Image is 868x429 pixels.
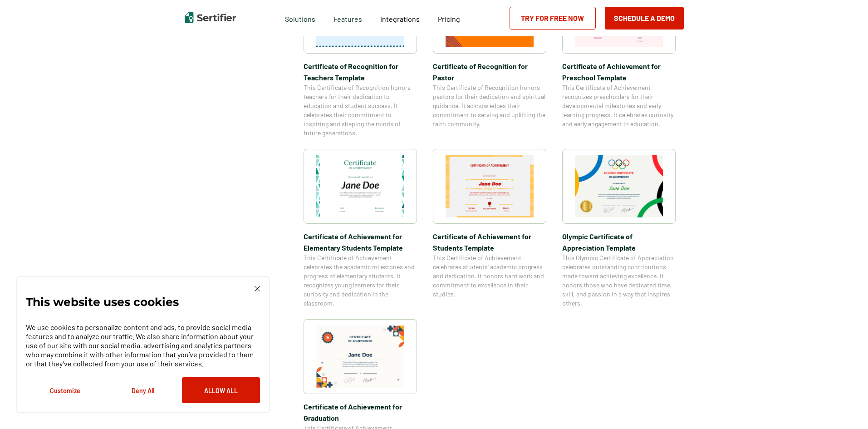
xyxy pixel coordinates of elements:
span: Certificate of Recognition for Teachers Template [304,60,417,83]
p: We use cookies to personalize content and ads, to provide social media features and to analyze ou... [26,323,260,368]
span: This Certificate of Achievement celebrates the academic milestones and progress of elementary stu... [304,253,417,308]
span: This Certificate of Recognition honors teachers for their dedication to education and student suc... [304,83,417,138]
img: Certificate of Achievement for Graduation [316,325,404,388]
img: Sertifier | Digital Credentialing Platform [185,12,236,23]
button: Customize [26,377,104,403]
a: Try for Free Now [510,7,596,30]
p: This website uses cookies [26,297,179,306]
img: Certificate of Achievement for Elementary Students Template [316,155,404,217]
span: Certificate of Achievement for Elementary Students Template [304,231,417,253]
button: Schedule a Demo [605,7,684,30]
span: Solutions [285,12,315,24]
span: Certificate of Achievement for Graduation [304,401,417,424]
a: Certificate of Achievement for Elementary Students TemplateCertificate of Achievement for Element... [304,149,417,308]
img: Cookie Popup Close [255,286,260,291]
span: Olympic Certificate of Appreciation​ Template [562,231,676,253]
a: Certificate of Achievement for Students TemplateCertificate of Achievement for Students TemplateT... [433,149,546,308]
span: Certificate of Recognition for Pastor [433,60,546,83]
img: Olympic Certificate of Appreciation​ Template [575,155,663,217]
span: Pricing [438,15,460,23]
span: Integrations [380,15,420,23]
span: This Certificate of Recognition honors pastors for their dedication and spiritual guidance. It ac... [433,83,546,128]
span: This Certificate of Achievement celebrates students’ academic progress and dedication. It honors ... [433,253,546,299]
span: This Certificate of Achievement recognizes preschoolers for their developmental milestones and ea... [562,83,676,128]
a: Olympic Certificate of Appreciation​ TemplateOlympic Certificate of Appreciation​ TemplateThis Ol... [562,149,676,308]
button: Deny All [104,377,182,403]
button: Allow All [182,377,260,403]
a: Integrations [380,12,420,24]
span: Certificate of Achievement for Preschool Template [562,60,676,83]
span: Features [333,12,362,24]
span: This Olympic Certificate of Appreciation celebrates outstanding contributions made toward achievi... [562,253,676,308]
span: Certificate of Achievement for Students Template [433,231,546,253]
iframe: Chat Widget [823,385,868,429]
img: Certificate of Achievement for Students Template [446,155,534,217]
a: Pricing [438,12,460,24]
